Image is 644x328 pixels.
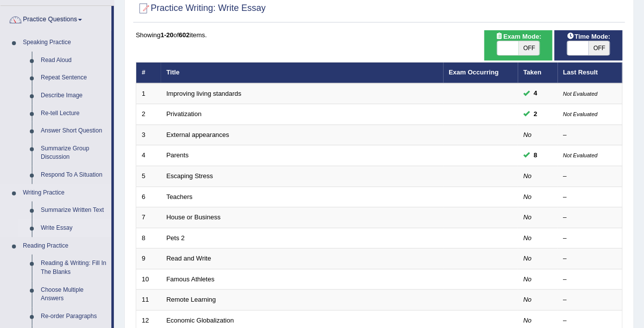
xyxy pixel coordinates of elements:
[563,152,598,158] small: Not Evaluated
[36,201,111,219] a: Summarize Written Text
[491,31,545,42] span: Exam Mode:
[563,316,617,326] div: –
[167,296,216,303] a: Remote Learning
[167,193,193,200] a: Teachers
[167,275,215,283] a: Famous Athletes
[36,69,111,87] a: Repeat Sentence
[589,41,610,55] span: OFF
[36,140,111,166] a: Summarize Group Discussion
[530,109,542,120] span: You can still take this question
[36,255,111,281] a: Reading & Writing: Fill In The Blanks
[136,63,161,83] th: #
[0,6,111,31] a: Practice Questions
[524,317,532,324] em: No
[136,1,266,16] h2: Practice Writing: Write Essay
[530,150,542,161] span: You can still take this question
[563,275,617,284] div: –
[179,31,190,39] b: 602
[167,151,189,159] a: Parents
[563,193,617,202] div: –
[524,296,532,303] em: No
[136,290,161,311] td: 11
[136,187,161,207] td: 6
[563,172,617,181] div: –
[136,207,161,228] td: 7
[136,30,623,40] div: Showing of items.
[484,30,552,61] div: Show exams occurring in exams
[563,131,617,140] div: –
[136,83,161,104] td: 1
[167,131,229,138] a: External appearances
[167,255,211,262] a: Read and Write
[519,41,540,55] span: OFF
[563,254,617,263] div: –
[563,213,617,222] div: –
[36,105,111,123] a: Re-tell Lecture
[136,228,161,249] td: 8
[36,87,111,105] a: Describe Image
[18,237,111,255] a: Reading Practice
[524,193,532,200] em: No
[136,269,161,290] td: 10
[136,249,161,269] td: 9
[524,275,532,283] em: No
[36,52,111,69] a: Read Aloud
[524,131,532,138] em: No
[167,213,221,221] a: House or Business
[36,308,111,326] a: Re-order Paragraphs
[167,234,185,242] a: Pets 2
[563,295,617,305] div: –
[136,166,161,187] td: 5
[18,184,111,202] a: Writing Practice
[161,63,444,83] th: Title
[518,63,558,83] th: Taken
[563,111,598,117] small: Not Evaluated
[449,68,499,76] a: Exam Occurring
[167,317,234,324] a: Economic Globalization
[36,166,111,184] a: Respond To A Situation
[524,234,532,242] em: No
[563,234,617,243] div: –
[563,31,615,42] span: Time Mode:
[161,31,174,39] b: 1-20
[136,125,161,145] td: 3
[18,34,111,52] a: Speaking Practice
[136,104,161,125] td: 2
[167,110,202,118] a: Privatization
[558,63,623,83] th: Last Result
[530,88,542,99] span: You can still take this question
[167,90,242,97] a: Improving living standards
[524,255,532,262] em: No
[36,219,111,237] a: Write Essay
[36,281,111,308] a: Choose Multiple Answers
[136,145,161,166] td: 4
[563,91,598,97] small: Not Evaluated
[524,172,532,180] em: No
[36,122,111,140] a: Answer Short Question
[167,172,213,180] a: Escaping Stress
[524,213,532,221] em: No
